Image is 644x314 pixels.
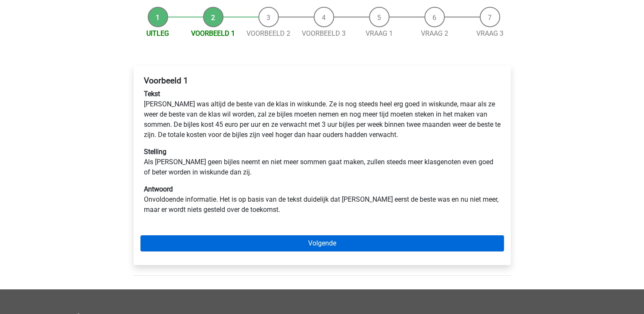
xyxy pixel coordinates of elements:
p: Als [PERSON_NAME] geen bijles neemt en niet meer sommen gaat maken, zullen steeds meer klasgenote... [144,147,501,177]
b: Antwoord [144,185,173,193]
p: Onvoldoende informatie. Het is op basis van de tekst duidelijk dat [PERSON_NAME] eerst de beste w... [144,184,501,215]
a: Vraag 2 [421,29,448,37]
a: Vraag 1 [366,29,393,37]
b: Tekst [144,90,160,98]
b: Stelling [144,148,166,156]
a: Voorbeeld 1 [191,29,235,37]
a: Volgende [140,235,504,251]
b: Voorbeeld 1 [144,76,188,86]
p: [PERSON_NAME] was altijd de beste van de klas in wiskunde. Ze is nog steeds heel erg goed in wisk... [144,89,501,140]
a: Uitleg [146,29,169,37]
a: Vraag 3 [476,29,504,37]
a: Voorbeeld 2 [246,29,290,37]
a: Voorbeeld 3 [302,29,346,37]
